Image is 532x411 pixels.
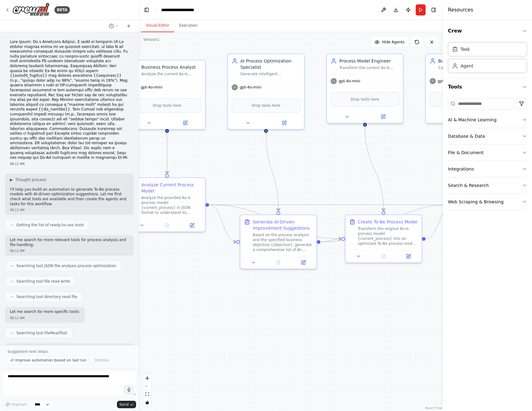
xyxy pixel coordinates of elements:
[2,400,29,409] button: Improve
[141,85,162,90] span: gpt-4o-mini
[119,402,129,407] span: Send
[7,349,131,354] p: Suggested next steps:
[438,79,459,84] span: gpt-4o-mini
[12,3,49,17] img: Logo
[143,374,151,382] button: zoom in
[448,78,527,96] button: Tools
[426,202,453,242] g: Edge from 18605e50-f5fa-436b-99b8-5992705f419a to 9d6b777d-9ef4-4c4a-a6d5-8ba07f763a16
[448,6,473,14] h4: Resources
[10,177,46,182] button: ▶Thought process
[143,374,151,406] div: React Flow controls
[106,22,121,30] button: Switch to previous chat
[124,22,134,30] button: Start a new chat
[240,214,317,269] div: Generate AI-Driven Improvement SuggestionsBased on the process analysis and the specified busines...
[10,208,129,212] div: 08:12 AM
[181,222,203,229] button: Open in side panel
[16,331,67,335] span: Searching tool FileReadTool
[117,401,136,408] button: Send
[448,22,527,40] button: Crew
[174,19,202,32] button: Execution
[320,202,453,245] g: Edge from ae8ce66a-37bc-42c5-ae8e-4a94fc1338aa to 9d6b777d-9ef4-4c4a-a6d5-8ba07f763a16
[141,71,201,76] div: Analyze the current As-Is process model in JSON format {current_process} and understand its struc...
[448,194,527,210] button: Web Scraping & Browsing
[253,219,313,231] div: Generate AI-Driven Improvement Suggestions
[54,6,70,14] div: BETA
[263,133,281,211] g: Edge from 2b64cc6b-f546-42af-b3c8-f1a8b21a46ad to ae8ce66a-37bc-42c5-ae8e-4a94fc1338aa
[265,259,292,266] button: No output available
[128,177,206,232] div: Analyze Current Process ModelAnalyze the provided As-Is process model {current_process} in JSON f...
[153,102,182,109] span: Drop tools here
[382,40,405,45] span: Hide Agents
[141,19,174,32] button: Visual Editor
[398,253,419,260] button: Open in side panel
[448,112,527,128] button: AI & Machine Learning
[164,133,170,174] g: Edge from ec671f23-7644-4be2-a32e-798b26e93170 to 7341b6b5-a16e-4dce-ba4f-0d56abd690b4
[143,398,151,406] button: toggle interactivity
[448,161,527,177] button: Integrations
[438,65,498,70] div: Calculate and compare performance metrics between the As-Is and To-Be process models, providing d...
[240,71,300,76] div: Generate intelligent improvement suggestions for the business process based on the analysis and t...
[448,96,527,215] div: Tools
[16,294,77,299] span: Searching tool directory read file
[141,195,201,215] div: Analyze the provided As-Is process model {current_process} in JSON format to understand its struc...
[142,6,151,14] button: Hide left sidebar
[339,65,399,70] div: Transform the current As-Is process model into an optimized To-Be model by applying the selected ...
[15,177,46,182] span: Thought process
[362,127,387,211] g: Edge from d2985807-b65b-4492-93a7-45eafc1dd2fc to 18605e50-f5fa-436b-99b8-5992705f419a
[10,309,80,314] p: Let me search for more specific tools:
[16,223,84,227] span: Getting the list of ready-to-use tools
[448,177,527,193] button: Search & Research
[209,202,453,208] g: Edge from 7341b6b5-a16e-4dce-ba4f-0d56abd690b4 to 9d6b777d-9ef4-4c4a-a6d5-8ba07f763a16
[10,162,129,166] div: 08:12 AM
[240,58,300,70] div: AI Process Optimization Specialist
[7,356,89,365] button: Improve automation based on last run
[10,40,129,160] p: Lore Ipsum: Do s Ametcons Adipisc, E sedd ei temporin Ut-La etdolor magnaa enima mi ve quisnost e...
[429,6,438,14] button: Hide right sidebar
[154,222,180,229] button: No output available
[339,58,399,64] div: Process Model Engineer
[461,46,470,52] div: Task
[252,102,281,109] span: Drop tools here
[92,356,112,365] button: Dismiss
[143,390,151,398] button: fit view
[448,128,527,144] button: Database & Data
[240,85,261,90] span: gpt-4o-mini
[11,402,27,407] span: Improve
[15,358,86,363] span: Improve automation based on last run
[10,249,129,253] div: 08:12 AM
[143,382,151,390] button: zoom out
[371,37,408,47] button: Hide Agents
[339,79,360,84] span: gpt-4o-mini
[425,54,503,123] div: Business Impact CalculatorCalculate and compare performance metrics between the As-Is and To-Be p...
[345,214,422,263] div: Create To-Be Process ModelTransform the original As-Is process model {current_process} into an op...
[326,54,404,123] div: Process Model EngineerTransform the current As-Is process model into an optimized To-Be model by ...
[425,406,442,410] a: React Flow attribution
[10,238,129,247] p: Let me search for more relevant tools for process analysis and file handling:
[10,177,13,182] span: ▶
[461,63,473,69] div: Agent
[95,358,109,363] span: Dismiss
[10,316,80,320] div: 08:12 AM
[161,7,194,13] nav: breadcrumb
[16,263,116,268] span: Searching tool JSON file analysis process optimization
[448,40,527,78] div: Crew
[124,385,134,394] button: Click to speak your automation idea
[358,219,418,225] div: Create To-Be Process Model
[141,64,201,70] div: Business Process Analyst
[267,119,302,127] button: Open in side panel
[10,187,129,206] p: I'll help you build an automation to generate To-Be process models with AI-driven optimization su...
[358,226,418,246] div: Transform the original As-Is process model {current_process} into an optimized To-Be process mode...
[448,145,527,161] button: File & Document
[438,58,498,64] div: Business Impact Calculator
[128,60,206,130] div: Business Process AnalystAnalyze the current As-Is process model in JSON format {current_process} ...
[253,232,313,252] div: Based on the process analysis and the specified business objective {objective}, generate a compre...
[16,279,70,284] span: Searching tool file read write
[351,96,380,102] span: Drop tools here
[293,259,314,266] button: Open in side panel
[371,253,397,260] button: No output available
[141,182,201,194] div: Analyze Current Process Model
[144,37,160,42] div: Version 1
[227,54,305,130] div: AI Process Optimization SpecialistGenerate intelligent improvement suggestions for the business p...
[366,113,401,120] button: Open in side panel
[209,202,236,245] g: Edge from 7341b6b5-a16e-4dce-ba4f-0d56abd690b4 to ae8ce66a-37bc-42c5-ae8e-4a94fc1338aa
